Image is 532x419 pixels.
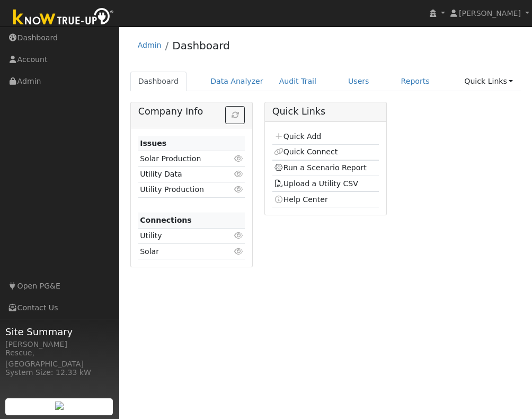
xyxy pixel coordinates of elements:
strong: Issues [140,139,166,147]
a: Admin [138,41,162,49]
a: Dashboard [130,72,187,91]
td: Utility Production [138,182,228,197]
i: Click to view [234,248,243,255]
i: Click to view [234,232,243,239]
a: Upload a Utility CSV [274,179,358,188]
a: Quick Links [456,72,521,91]
td: Utility Data [138,167,228,182]
a: Quick Connect [274,147,338,156]
div: System Size: 12.33 kW [5,367,113,378]
i: Click to view [234,155,243,162]
h5: Company Info [138,106,245,117]
i: Click to view [234,170,243,178]
td: Solar Production [138,151,228,167]
a: Dashboard [172,39,230,52]
span: [PERSON_NAME] [459,9,521,18]
h5: Quick Links [272,106,379,117]
a: Help Center [274,195,328,204]
a: Quick Add [274,132,321,141]
td: Solar [138,244,228,259]
img: Know True-Up [8,6,119,30]
a: Reports [393,72,438,91]
td: Utility [138,228,228,243]
i: Click to view [234,186,243,193]
div: Rescue, [GEOGRAPHIC_DATA] [5,347,113,370]
div: [PERSON_NAME] [5,339,113,350]
a: Run a Scenario Report [274,163,367,172]
a: Audit Trail [271,72,324,91]
span: Site Summary [5,325,113,339]
a: Data Analyzer [202,72,271,91]
a: Users [340,72,377,91]
img: retrieve [55,401,64,410]
strong: Connections [140,216,192,224]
